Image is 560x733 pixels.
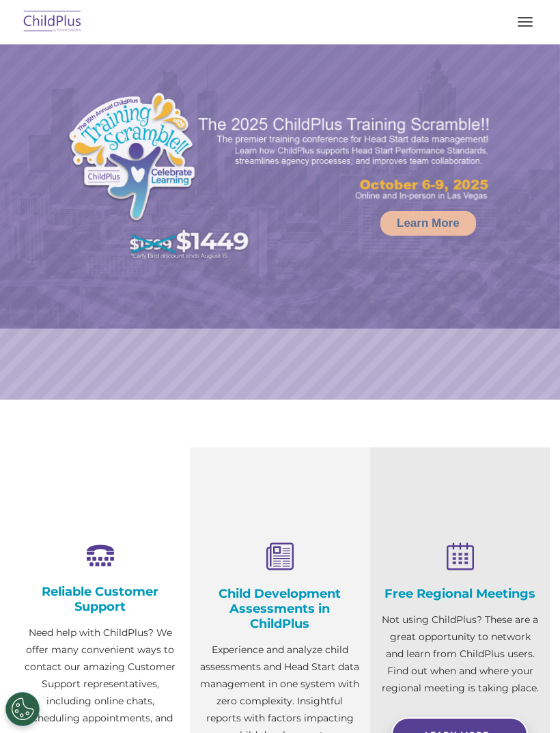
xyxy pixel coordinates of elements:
[5,692,40,726] button: Cookies Settings
[20,6,85,38] img: ChildPlus by Procare Solutions
[380,586,540,601] h4: Free Regional Meetings
[20,584,180,614] h4: Reliable Customer Support
[380,211,476,236] a: Learn More
[200,586,359,631] h4: Child Development Assessments in ChildPlus
[380,611,540,697] p: Not using ChildPlus? These are a great opportunity to network and learn from ChildPlus users. Fin...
